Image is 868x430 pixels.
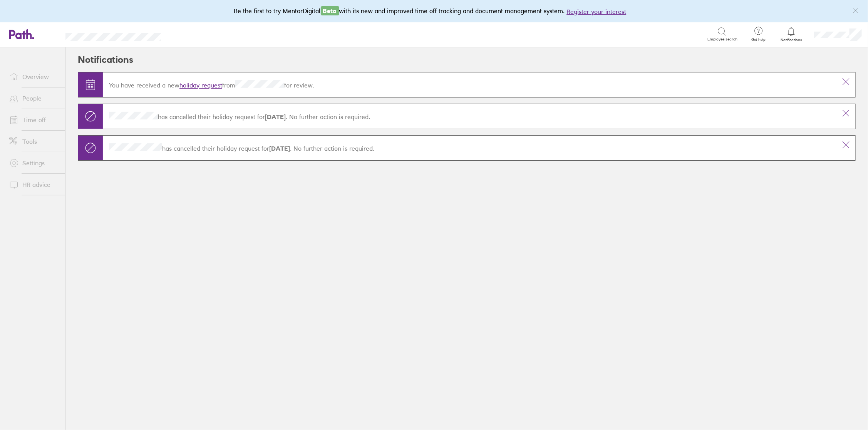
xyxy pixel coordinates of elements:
[182,30,201,37] div: Search
[3,91,65,106] a: People
[179,82,222,89] a: holiday request
[109,112,831,121] p: has cancelled their holiday request for . No further action is required.
[3,134,65,149] a: Tools
[708,37,738,42] span: Employee search
[234,6,634,16] div: Be the first to try MentorDigital with its new and improved time off tracking and document manage...
[779,26,804,42] a: Notifications
[3,112,65,128] a: Time off
[109,80,831,89] p: You have received a new from for review.
[78,47,133,72] h2: Notifications
[3,69,65,84] a: Overview
[3,155,65,171] a: Settings
[779,38,804,42] span: Notifications
[109,143,831,152] p: has cancelled their holiday request for . No further action is required.
[567,7,627,16] button: Register your interest
[3,177,65,192] a: HR advice
[269,145,290,153] strong: [DATE]
[746,37,771,42] span: Get help
[321,6,339,15] span: Beta
[265,113,286,121] strong: [DATE]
